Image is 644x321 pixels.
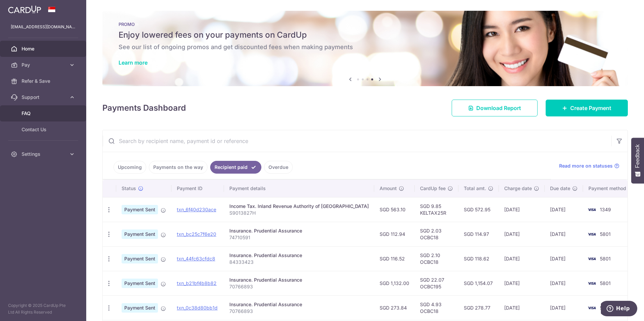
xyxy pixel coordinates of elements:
h5: Enjoy lowered fees on your payments on CardUp [119,30,612,40]
img: Bank Card [585,279,599,287]
h6: See our list of ongoing promos and get discounted fees when making payments [119,43,612,51]
span: Home [22,45,66,52]
span: Payment Sent [122,205,158,214]
a: Read more on statuses [559,163,619,169]
p: 70766893 [229,308,369,315]
td: SGD 114.97 [458,222,499,246]
span: FAQ [22,110,66,117]
span: Read more on statuses [559,163,613,169]
td: [DATE] [545,222,583,246]
a: Payments on the way [149,161,207,174]
th: Payment ID [171,180,224,197]
input: Search by recipient name, payment id or reference [103,130,611,152]
span: 1349 [600,207,611,212]
td: SGD 118.62 [458,246,499,271]
img: Bank Card [585,230,599,238]
span: Payment Sent [122,229,158,239]
span: Pay [22,62,66,68]
span: 5801 [600,231,611,237]
a: Create Payment [546,100,628,116]
span: Download Report [476,104,521,112]
a: Download Report [452,100,538,116]
a: txn_44fc63cfdc8 [177,256,215,261]
span: Refer & Save [22,78,66,84]
span: Status [122,185,136,192]
span: Contact Us [22,126,66,133]
span: Payment Sent [122,279,158,288]
span: Charge date [504,185,532,192]
td: [DATE] [499,246,545,271]
p: 70766893 [229,283,369,290]
td: SGD 9.85 KELTAX25R [415,197,458,222]
div: Insurance. Prudential Assurance [229,227,369,234]
div: Income Tax. Inland Revenue Authority of [GEOGRAPHIC_DATA] [229,203,369,210]
span: Payment Sent [122,303,158,313]
td: [DATE] [545,246,583,271]
iframe: Opens a widget where you can find more information [601,301,637,318]
td: [DATE] [499,197,545,222]
td: SGD 116.52 [374,246,415,271]
p: PROMO [119,22,612,27]
p: 74710591 [229,234,369,241]
td: SGD 112.94 [374,222,415,246]
div: Insurance. Prudential Assurance [229,277,369,283]
img: Latest Promos banner [102,11,628,86]
td: SGD 1,154.07 [458,271,499,295]
td: SGD 2.10 OCBC18 [415,246,458,271]
td: [DATE] [545,197,583,222]
td: SGD 563.10 [374,197,415,222]
a: Recipient paid [210,161,261,174]
div: Insurance. Prudential Assurance [229,252,369,259]
button: Feedback - Show survey [631,138,644,183]
span: 5801 [600,280,611,286]
span: 5801 [600,256,611,261]
td: [DATE] [499,271,545,295]
a: txn_0c38d80bb1d [177,305,218,311]
p: 84333423 [229,259,369,265]
td: SGD 1,132.00 [374,271,415,295]
img: Bank Card [585,304,599,312]
img: Bank Card [585,255,599,263]
a: txn_bc25c7f6e20 [177,231,216,237]
p: S9013827H [229,210,369,216]
td: SGD 2.03 OCBC18 [415,222,458,246]
a: txn_b21bf4b8b82 [177,280,217,286]
span: Due date [550,185,570,192]
td: [DATE] [499,295,545,320]
span: Total amt. [464,185,486,192]
td: [DATE] [499,222,545,246]
img: CardUp [8,5,41,13]
span: Payment Sent [122,254,158,263]
td: [DATE] [545,271,583,295]
span: 5801 [600,305,611,311]
span: Create Payment [570,104,611,112]
td: SGD 278.77 [458,295,499,320]
span: Support [22,94,66,101]
a: Learn more [119,59,148,66]
p: [EMAIL_ADDRESS][DOMAIN_NAME] [11,24,75,30]
th: Payment details [224,180,374,197]
td: SGD 4.93 OCBC18 [415,295,458,320]
a: txn_6f40d230ace [177,207,216,212]
td: SGD 572.95 [458,197,499,222]
th: Payment method [583,180,634,197]
td: [DATE] [545,295,583,320]
span: CardUp fee [420,185,446,192]
span: Amount [380,185,397,192]
span: Feedback [635,144,641,168]
td: SGD 22.07 OCBC195 [415,271,458,295]
span: Settings [22,151,66,157]
img: Bank Card [585,206,599,214]
td: SGD 273.84 [374,295,415,320]
a: Overdue [264,161,293,174]
h4: Payments Dashboard [102,102,186,114]
a: Upcoming [114,161,146,174]
div: Insurance. Prudential Assurance [229,301,369,308]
